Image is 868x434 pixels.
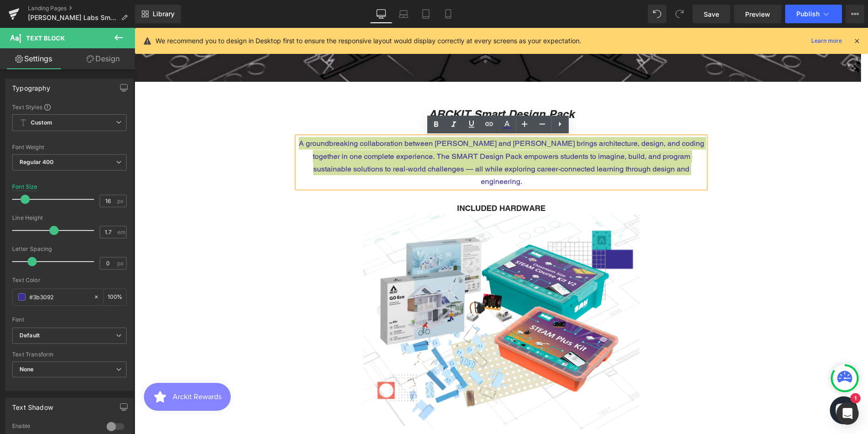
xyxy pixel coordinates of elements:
[785,5,842,23] button: Publish
[29,292,89,302] input: Color
[104,289,126,305] div: %
[9,355,96,383] iframe: Button to open loyalty program pop-up
[670,5,689,23] button: Redo
[745,9,770,19] span: Preview
[12,398,53,411] div: Text Shadow
[648,5,666,23] button: Undo
[12,103,127,111] div: Text Styles
[117,198,125,204] span: px
[20,158,54,165] b: Regular 400
[392,5,415,23] a: Laptop
[117,260,125,266] span: px
[28,5,135,12] a: Landing Pages
[135,5,181,23] a: New Library
[693,368,726,399] inbox-online-store-chat: Shopify online store chat
[12,215,127,221] div: Line Height
[12,422,97,432] div: Enable
[437,5,459,23] a: Mobile
[117,229,125,235] span: em
[12,316,127,323] div: Font
[28,14,117,21] span: [PERSON_NAME] Labs Smart Design Pack
[12,79,50,92] div: Typography
[323,176,411,185] strong: INCLUDED HARDWARE
[153,10,175,18] span: Library
[370,5,392,23] a: Desktop
[155,36,581,46] p: We recommend you to design in Desktop first to ensure the responsive layout would display correct...
[704,9,719,19] span: Save
[31,119,52,127] b: Custom
[12,277,127,283] div: Text Color
[846,5,864,23] button: More
[69,48,137,69] a: Design
[294,79,440,92] i: ARCKIT Smart Design Pack
[20,366,34,373] b: None
[807,35,846,46] a: Learn more
[734,5,781,23] a: Preview
[26,34,65,42] span: Text Block
[12,184,38,190] div: Font Size
[20,332,40,340] i: Default
[12,351,127,358] div: Text Transform
[12,144,127,151] div: Font Weight
[12,246,127,252] div: Letter Spacing
[163,109,571,160] p: A groundbreaking collaboration between [PERSON_NAME] and [PERSON_NAME] brings architecture, desig...
[836,402,859,425] div: Open Intercom Messenger
[796,10,820,18] span: Publish
[415,5,437,23] a: Tablet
